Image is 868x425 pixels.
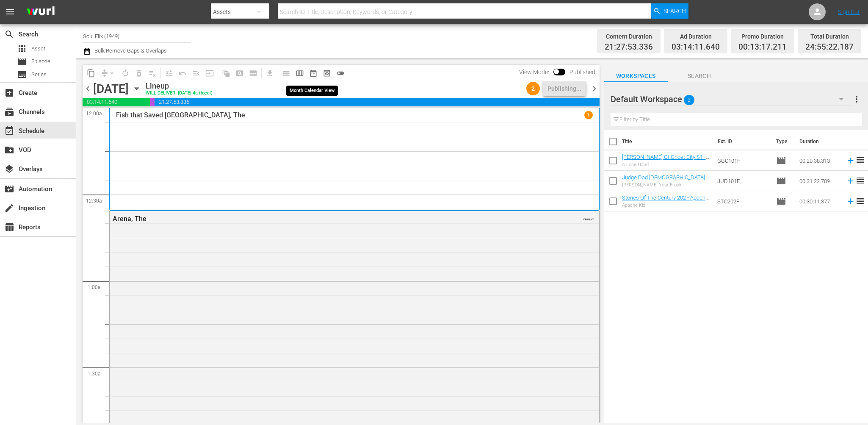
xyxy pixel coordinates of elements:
span: toggle_off [336,69,345,78]
span: 03:14:11.640 [672,42,720,52]
div: Ad Duration [672,31,720,42]
span: chevron_right [589,83,600,94]
div: Publishing... [547,81,581,96]
td: 00:20:38.313 [796,150,843,171]
svg: Add to Schedule [846,197,855,206]
span: Episode [776,196,786,206]
div: Promo Duration [738,31,787,42]
span: Episode [776,156,786,166]
span: Bulk Remove Gaps & Overlaps [93,47,167,54]
span: 24 hours Lineup View is OFF [334,67,347,80]
p: Fish that Saved [GEOGRAPHIC_DATA], The [116,111,245,119]
div: WILL DELIVER: [DATE] 4a (local) [146,91,213,96]
span: calendar_view_week_outlined [296,69,304,78]
span: Download as CSV [260,65,276,81]
span: Ingestion [4,203,14,213]
th: Title [622,130,713,153]
button: more_vert [851,89,862,109]
span: Revert to Primary Episode [176,67,189,80]
span: Customize Events [159,65,176,81]
span: reorder [855,175,865,186]
span: chevron_left [83,83,93,94]
td: 00:31:22.709 [796,171,843,191]
span: Refresh All Search Blocks [216,65,233,81]
img: ans4CAIJ8jUAAAAAAAAAAAAAAAAAAAAAAAAgQb4GAAAAAAAAAAAAAAAAAAAAAAAAJMjXAAAAAAAAAAAAAAAAAAAAAAAAgAT5G... [20,2,61,22]
span: Select an event to delete [132,67,146,80]
span: Copy Lineup [84,67,98,80]
th: Type [771,130,794,153]
span: Workspaces [604,71,668,81]
a: [PERSON_NAME] Of Ghost City S1 - 101 A Lone Hand [622,154,709,167]
div: Lineup [146,81,213,91]
span: Update Metadata from Key Asset [203,67,216,80]
button: Search [651,3,688,19]
span: 21:27:53.336 [605,42,653,52]
span: 21:27:53.336 [155,98,600,106]
div: A Lone Hand [622,162,711,167]
span: 3 [684,91,694,109]
a: Stories Of The Century 202 - Apache Kid [622,194,709,207]
div: [PERSON_NAME] Your Frock [622,182,711,188]
span: Search [668,71,731,81]
span: Episode [776,176,786,186]
span: Asset [17,44,27,54]
span: Week Calendar View [293,67,307,80]
span: content_copy [87,69,95,78]
span: 03:14:11.640 [83,98,150,106]
p: 1 [587,112,590,118]
span: Channels [4,107,14,117]
span: Schedule [4,126,14,136]
th: Duration [794,130,845,153]
span: Search [4,29,14,39]
span: date_range_outlined [309,69,318,78]
a: Sign Out [838,8,860,15]
td: JUD101F [714,171,773,191]
span: Overlays [4,164,14,174]
svg: Add to Schedule [846,176,855,186]
div: Total Duration [805,31,854,42]
span: View Backup [320,67,334,80]
span: more_vert [851,94,862,104]
div: Apache Kid [622,203,711,208]
span: Remove Gaps & Overlaps [98,67,119,80]
span: Clear Lineup [146,67,159,80]
span: Automation [4,184,14,194]
span: Toggle to switch from Published to Draft view. [553,69,559,75]
td: 00:30:11.877 [796,191,843,211]
td: GGC101F [714,150,773,171]
span: Episode [17,57,27,67]
span: reorder [855,196,865,206]
span: preview_outlined [323,69,331,78]
span: Search [663,3,686,19]
span: Create [4,88,14,98]
span: Series [17,69,27,80]
th: Ext. ID [713,130,771,153]
div: Arena, The [113,215,550,223]
span: Fill episodes with ad slates [189,67,203,80]
a: Judge Dad [DEMOGRAPHIC_DATA] [PERSON_NAME] Your Frock [622,174,708,187]
button: Publishing... [543,81,586,96]
div: Default Workspace [611,87,852,111]
div: Content Duration [605,31,653,42]
span: Day Calendar View [276,65,293,81]
td: STC202F [714,191,773,211]
span: Reports [4,222,14,232]
span: View Mode: [515,69,553,75]
span: Published [565,69,600,75]
div: [DATE] [93,82,129,96]
span: Asset [31,44,45,53]
span: 24:55:22.187 [805,42,854,52]
span: Episode [31,57,50,66]
span: Loop Content [119,67,132,80]
span: 00:13:17.211 [738,42,787,52]
span: 2 [526,85,540,92]
span: 00:13:17.211 [150,98,155,106]
span: menu [5,7,15,17]
span: Series [31,70,47,79]
span: VOD [4,145,14,155]
svg: Add to Schedule [846,156,855,165]
span: VARIANT [583,214,594,221]
span: reorder [855,155,865,165]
